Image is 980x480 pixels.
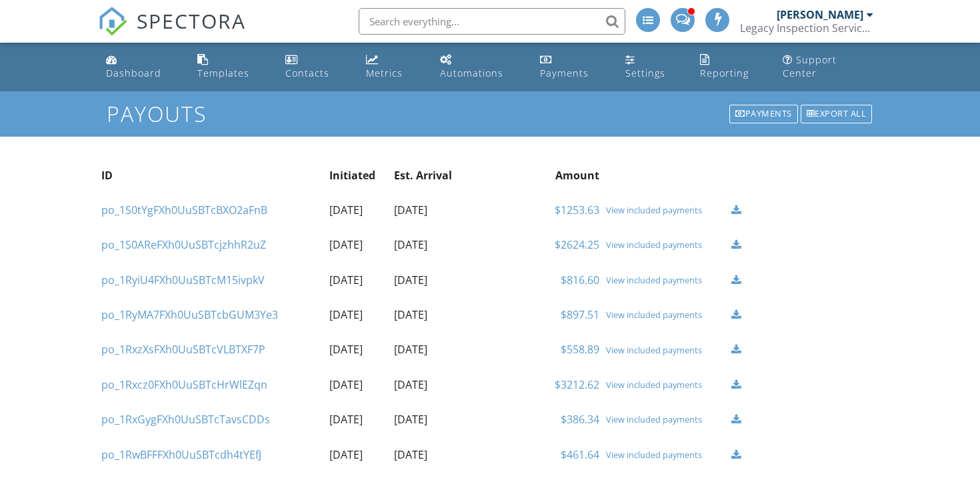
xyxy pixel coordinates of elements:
a: Metrics [361,48,424,86]
a: View included payments [606,239,725,250]
img: The Best Home Inspection Software - Spectora [98,7,127,36]
div: Legacy Inspection Services, LLC. [740,21,873,35]
td: [DATE] [326,227,391,262]
a: $816.60 [561,273,599,287]
a: Dashboard [101,48,181,86]
div: Payments [729,105,798,123]
div: Support Center [783,53,837,79]
div: Reporting [700,67,749,79]
a: $558.89 [561,342,599,357]
td: [DATE] [326,332,391,367]
td: [DATE] [391,227,470,262]
a: $1253.63 [555,203,599,217]
td: [DATE] [391,263,470,297]
div: Export all [801,105,873,123]
span: SPECTORA [137,7,246,35]
td: [DATE] [326,367,391,402]
th: ID [98,158,326,193]
a: po_1Rxcz0FXh0UuSBTcHrWlEZqn [101,377,267,392]
a: $3212.62 [555,377,599,392]
a: Settings [620,48,684,86]
a: $461.64 [561,447,599,462]
td: [DATE] [326,193,391,227]
a: View included payments [606,309,725,320]
td: [DATE] [391,297,470,332]
div: Metrics [366,67,403,79]
a: Payments [728,103,799,125]
a: po_1S0tYgFXh0UuSBTcBXO2aFnB [101,203,267,217]
a: Contacts [280,48,351,86]
a: View included payments [606,205,725,215]
a: View included payments [606,345,725,355]
div: Templates [197,67,249,79]
a: View included payments [606,275,725,285]
th: Initiated [326,158,391,193]
a: po_1RyiU4FXh0UuSBTcM15ivpkV [101,273,265,287]
td: [DATE] [391,332,470,367]
a: po_1RxGygFXh0UuSBTcTavsCDDs [101,412,270,427]
a: View included payments [606,414,725,425]
td: [DATE] [326,402,391,437]
a: Payments [535,48,609,86]
a: View included payments [606,379,725,390]
input: Search everything... [359,8,625,35]
th: Amount [469,158,603,193]
a: Automations (Advanced) [435,48,524,86]
a: $386.34 [561,412,599,427]
a: View included payments [606,449,725,460]
a: po_1S0AReFXh0UuSBTcjzhhR2uZ [101,237,266,252]
th: Est. Arrival [391,158,470,193]
td: [DATE] [326,297,391,332]
td: [DATE] [326,263,391,297]
div: [PERSON_NAME] [777,8,863,21]
div: Settings [625,67,665,79]
a: po_1RwBFFFXh0UuSBTcdh4tYEfJ [101,447,261,462]
a: $2624.25 [555,237,599,252]
a: po_1RyMA7FXh0UuSBTcbGUM3Ye3 [101,307,278,322]
a: SPECTORA [98,18,246,46]
h1: Payouts [107,102,873,125]
td: [DATE] [391,437,470,472]
a: $897.51 [561,307,599,322]
td: [DATE] [326,437,391,472]
div: Contacts [285,67,329,79]
a: po_1RxzXsFXh0UuSBTcVLBTXF7P [101,342,265,357]
a: Templates [192,48,269,86]
div: Dashboard [106,67,161,79]
a: Reporting [695,48,767,86]
td: [DATE] [391,367,470,402]
td: [DATE] [391,193,470,227]
a: Support Center [777,48,879,86]
div: Payments [540,67,589,79]
td: [DATE] [391,402,470,437]
a: Export all [799,103,874,125]
div: Automations [440,67,503,79]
